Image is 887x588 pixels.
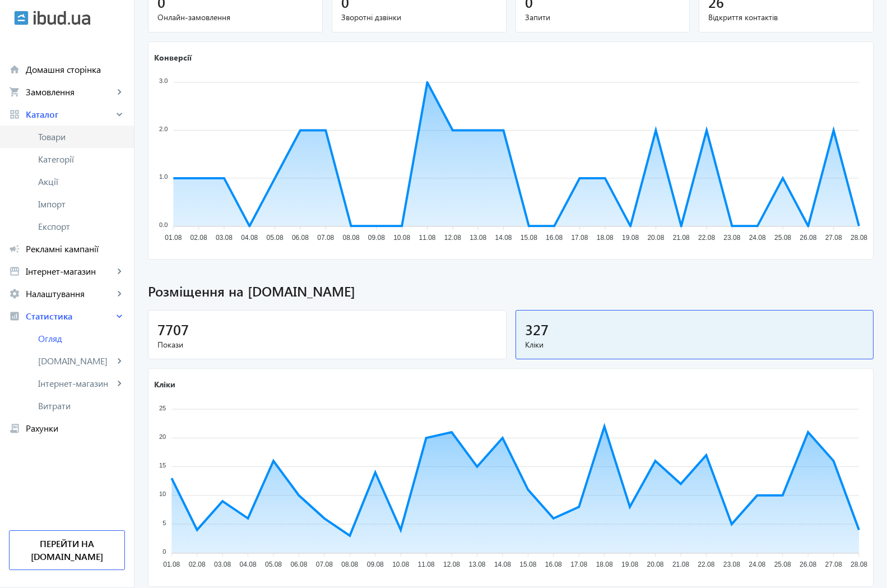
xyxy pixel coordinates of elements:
tspan: 13.08 [470,234,486,242]
tspan: 06.08 [290,561,307,569]
tspan: 1.0 [159,173,168,180]
tspan: 17.08 [570,561,587,569]
tspan: 13.08 [468,561,485,569]
tspan: 09.08 [368,234,385,242]
tspan: 02.08 [189,561,206,569]
span: Онлайн-замовлення [157,12,313,23]
tspan: 01.08 [165,234,182,242]
tspan: 19.08 [621,561,638,569]
mat-icon: keyboard_arrow_right [114,288,125,299]
mat-icon: storefront [9,266,20,277]
tspan: 26.08 [800,234,816,242]
tspan: 14.08 [495,234,512,242]
tspan: 25.08 [774,561,791,569]
mat-icon: grid_view [9,109,20,120]
tspan: 20 [159,433,166,440]
mat-icon: keyboard_arrow_right [114,266,125,277]
tspan: 27.08 [825,234,842,242]
mat-icon: keyboard_arrow_right [114,109,125,120]
span: Огляд [38,333,125,344]
a: Перейти на [DOMAIN_NAME] [9,530,125,570]
tspan: 03.08 [214,561,231,569]
mat-icon: campaign [9,243,20,254]
tspan: 11.08 [418,561,435,569]
tspan: 21.08 [673,234,690,242]
span: Експорт [38,221,125,232]
tspan: 21.08 [672,561,689,569]
tspan: 20.08 [647,234,664,242]
tspan: 15 [159,462,166,469]
tspan: 5 [162,520,166,526]
span: 327 [525,320,549,339]
span: Рахунки [26,423,125,434]
tspan: 17.08 [571,234,588,242]
span: Акції [38,176,125,187]
tspan: 23.08 [723,561,740,569]
tspan: 22.08 [698,561,714,569]
tspan: 10 [159,491,166,498]
tspan: 01.08 [163,561,180,569]
span: Відкриття контактів [708,12,864,23]
span: 7707 [157,320,189,339]
tspan: 2.0 [159,125,168,132]
tspan: 24.08 [749,234,766,242]
tspan: 27.08 [825,561,842,569]
span: Замовлення [26,86,114,98]
tspan: 12.08 [443,561,460,569]
span: Статистика [26,311,114,322]
span: Категорії [38,154,125,165]
tspan: 06.08 [292,234,309,242]
span: Кліки [525,339,865,350]
tspan: 09.08 [367,561,384,569]
tspan: 04.08 [240,561,257,569]
tspan: 11.08 [419,234,436,242]
tspan: 05.08 [267,234,284,242]
span: Зворотні дзвінки [341,12,497,23]
tspan: 24.08 [749,561,765,569]
mat-icon: keyboard_arrow_right [114,86,125,98]
tspan: 19.08 [622,234,639,242]
span: Запити [525,12,681,23]
span: Інтернет-магазин [38,378,114,389]
tspan: 0 [162,548,166,555]
img: ibud.svg [14,11,29,25]
tspan: 10.08 [392,561,409,569]
mat-icon: keyboard_arrow_right [114,355,125,367]
tspan: 0.0 [159,221,168,228]
mat-icon: home [9,64,20,75]
tspan: 22.08 [698,234,715,242]
span: Інтернет-магазин [26,266,114,277]
span: Налаштування [26,288,114,299]
span: Витрати [38,400,125,411]
tspan: 16.08 [545,561,562,569]
span: [DOMAIN_NAME] [38,355,114,367]
tspan: 03.08 [216,234,233,242]
tspan: 18.08 [597,234,614,242]
tspan: 28.08 [851,234,867,242]
tspan: 23.08 [723,234,740,242]
tspan: 02.08 [191,234,207,242]
tspan: 16.08 [546,234,563,242]
span: Домашня сторінка [26,64,125,75]
tspan: 15.08 [521,234,537,242]
span: Товари [38,131,125,142]
text: Кліки [154,379,175,390]
tspan: 08.08 [343,234,360,242]
tspan: 18.08 [596,561,613,569]
span: Покази [157,339,497,350]
text: Конверсії [154,52,192,62]
mat-icon: shopping_cart [9,86,20,98]
span: Розміщення на [DOMAIN_NAME] [148,282,874,301]
tspan: 12.08 [444,234,461,242]
tspan: 07.08 [316,561,333,569]
tspan: 05.08 [265,561,282,569]
span: Рекламні кампанії [26,243,125,254]
mat-icon: keyboard_arrow_right [114,311,125,322]
tspan: 3.0 [159,77,168,84]
tspan: 26.08 [800,561,816,569]
tspan: 07.08 [317,234,334,242]
mat-icon: settings [9,288,20,299]
span: Імпорт [38,198,125,210]
mat-icon: keyboard_arrow_right [114,378,125,389]
tspan: 20.08 [647,561,664,569]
